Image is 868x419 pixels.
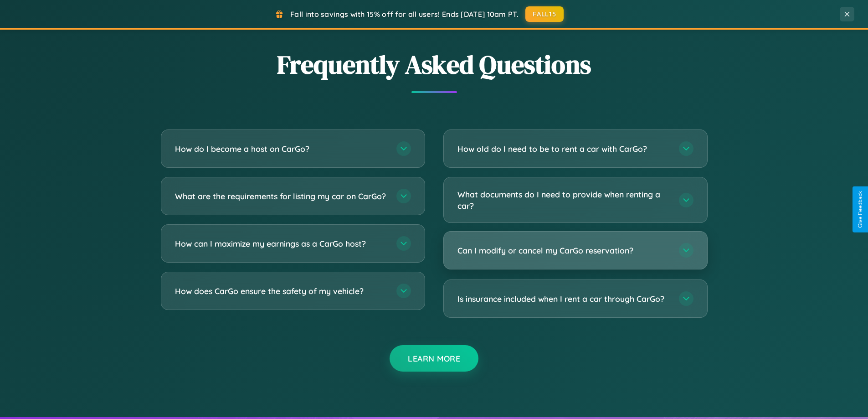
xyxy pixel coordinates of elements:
h3: What are the requirements for listing my car on CarGo? [175,191,387,202]
h3: How do I become a host on CarGo? [175,143,387,155]
h3: Is insurance included when I rent a car through CarGo? [457,293,670,305]
h3: Can I modify or cancel my CarGo reservation? [457,245,670,256]
h3: How can I maximize my earnings as a CarGo host? [175,238,387,249]
h2: Frequently Asked Questions [161,47,708,82]
button: FALL15 [525,6,564,22]
h3: How does CarGo ensure the safety of my vehicle? [175,285,387,297]
button: Learn More [390,345,478,372]
h3: What documents do I need to provide when renting a car? [457,189,670,211]
h3: How old do I need to be to rent a car with CarGo? [457,143,670,155]
span: Fall into savings with 15% off for all users! Ends [DATE] 10am PT. [290,10,519,19]
div: Give Feedback [857,191,863,228]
